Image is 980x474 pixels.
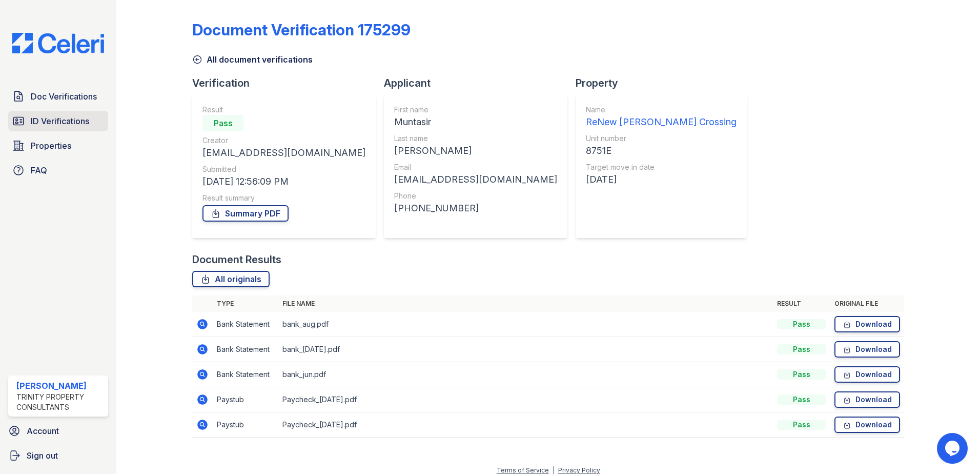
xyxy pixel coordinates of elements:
[834,391,900,408] a: Download
[192,252,281,267] div: Document Results
[830,295,904,312] th: Original file
[16,380,104,392] div: [PERSON_NAME]
[213,387,278,412] td: Paystub
[777,344,826,354] div: Pass
[31,115,89,127] span: ID Verifications
[834,417,900,433] a: Download
[773,295,830,312] th: Result
[202,135,365,146] div: Creator
[394,191,557,201] div: Phone
[834,366,900,383] a: Download
[8,135,108,156] a: Properties
[777,394,826,405] div: Pass
[202,105,365,115] div: Result
[576,76,755,90] div: Property
[394,115,557,129] div: Muntasir
[394,105,557,115] div: First name
[213,312,278,337] td: Bank Statement
[394,162,557,172] div: Email
[278,412,773,438] td: Paycheck_[DATE].pdf
[278,387,773,412] td: Paycheck_[DATE].pdf
[4,33,112,53] img: CE_Logo_Blue-a8612792a0a2168367f1c8372b55b34899dd931a85d93a1a3d3e32e68fde9ad4.png
[213,295,278,312] th: Type
[394,172,557,187] div: [EMAIL_ADDRESS][DOMAIN_NAME]
[834,316,900,332] a: Download
[27,425,59,437] span: Account
[497,466,549,474] a: Terms of Service
[192,53,313,66] a: All document verifications
[4,445,112,466] a: Sign out
[27,449,58,462] span: Sign out
[4,421,112,441] a: Account
[213,337,278,362] td: Bank Statement
[777,420,826,430] div: Pass
[278,312,773,337] td: bank_aug.pdf
[31,140,71,152] span: Properties
[8,111,108,131] a: ID Verifications
[777,369,826,380] div: Pass
[586,105,737,129] a: Name ReNew [PERSON_NAME] Crossing
[394,144,557,158] div: [PERSON_NAME]
[16,392,104,412] div: Trinity Property Consultants
[394,201,557,215] div: [PHONE_NUMBER]
[192,76,384,90] div: Verification
[8,160,108,181] a: FAQ
[586,172,737,187] div: [DATE]
[834,341,900,358] a: Download
[31,164,47,176] span: FAQ
[278,362,773,387] td: bank_jun.pdf
[202,205,289,222] a: Summary PDF
[586,162,737,172] div: Target move in date
[202,193,365,203] div: Result summary
[394,133,557,144] div: Last name
[202,115,243,131] div: Pass
[192,21,411,39] div: Document Verification 175299
[8,86,108,107] a: Doc Verifications
[937,433,970,464] iframe: chat widget
[202,174,365,189] div: [DATE] 12:56:09 PM
[586,115,737,129] div: ReNew [PERSON_NAME] Crossing
[202,146,365,160] div: [EMAIL_ADDRESS][DOMAIN_NAME]
[192,271,270,287] a: All originals
[202,164,365,174] div: Submitted
[586,133,737,144] div: Unit number
[777,319,826,329] div: Pass
[558,466,600,474] a: Privacy Policy
[213,412,278,438] td: Paystub
[553,466,555,474] div: |
[213,362,278,387] td: Bank Statement
[278,337,773,362] td: bank_[DATE].pdf
[586,105,737,115] div: Name
[384,76,576,90] div: Applicant
[586,144,737,158] div: 8751E
[31,90,97,103] span: Doc Verifications
[278,295,773,312] th: File name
